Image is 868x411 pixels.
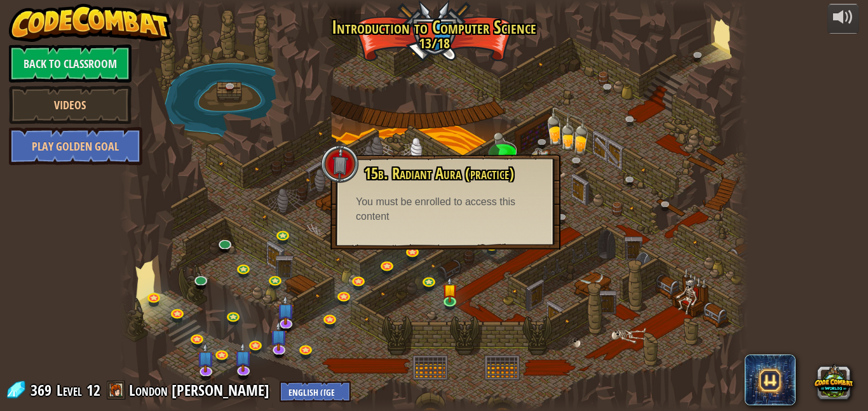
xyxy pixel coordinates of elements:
[364,163,514,184] span: 15b. Radiant Aura (practice)
[31,380,55,400] span: 369
[9,4,172,42] img: CodeCombat - Learn how to code by playing a game
[356,195,535,224] div: You must be enrolled to access this content
[277,295,294,325] img: level-banner-unstarted-subscriber.png
[197,343,214,372] img: level-banner-unstarted-subscriber.png
[235,342,252,372] img: level-banner-unstarted-subscriber.png
[9,127,142,165] a: Play Golden Goal
[129,380,273,400] a: London [PERSON_NAME]
[827,4,859,34] button: Adjust volume
[86,380,100,400] span: 12
[442,277,457,302] img: level-banner-started.png
[270,321,287,351] img: level-banner-unstarted-subscriber.png
[9,44,132,83] a: Back to Classroom
[57,380,82,401] span: Level
[9,86,132,124] a: Videos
